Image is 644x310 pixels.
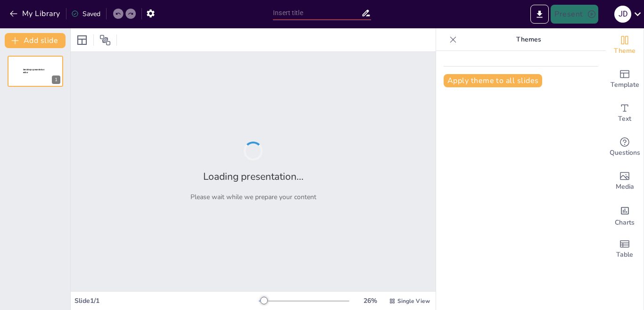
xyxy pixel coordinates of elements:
div: 1 [52,75,60,84]
button: Apply theme to all slides [444,74,542,87]
div: Add text boxes [606,96,644,130]
p: Please wait while we prepare your content [190,193,316,201]
div: Change the overall theme [606,28,644,62]
div: Add charts and graphs [606,198,644,232]
div: Layout [74,33,90,48]
button: Export to PowerPoint [530,5,549,24]
span: Charts [615,218,635,228]
button: My Library [7,6,64,21]
span: Text [618,114,631,124]
span: Single View [397,297,430,305]
span: Theme [614,46,636,56]
button: j d [614,5,631,24]
span: Template [611,80,639,90]
div: 26 % [359,296,381,305]
span: Questions [610,148,640,158]
button: Add slide [5,33,66,48]
div: 1 [8,56,63,87]
div: Saved [71,9,100,18]
button: Present [551,5,598,24]
input: Insert title [273,6,361,20]
div: Add ready made slides [606,62,644,96]
h2: Loading presentation... [203,170,304,183]
span: Media [616,182,634,192]
div: j d [614,6,631,23]
span: Position [99,34,111,46]
div: Slide 1 / 1 [74,296,259,305]
div: Add a table [606,232,644,266]
div: Get real-time input from your audience [606,130,644,164]
span: Sendsteps presentation editor [23,68,44,74]
span: Table [616,250,633,260]
p: Themes [461,28,596,51]
div: Add images, graphics, shapes or video [606,164,644,198]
